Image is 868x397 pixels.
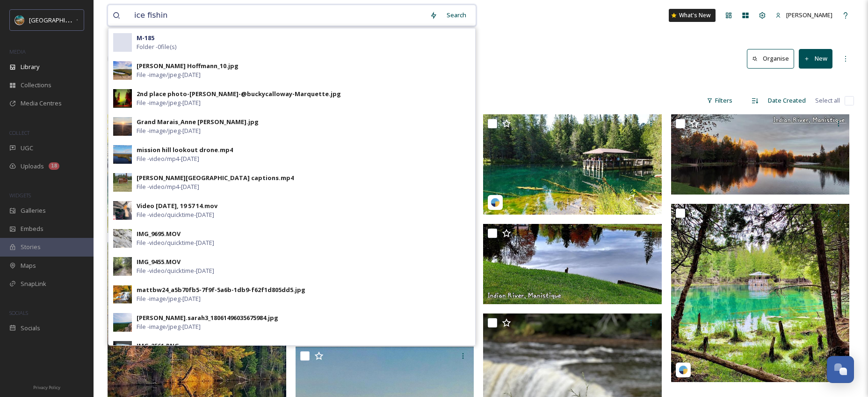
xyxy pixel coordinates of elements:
[137,182,199,191] span: File - video/mp4 - [DATE]
[9,48,26,55] span: MEDIA
[137,118,259,126] div: Grand Marais_Anne [PERSON_NAME].jpg
[491,198,500,207] img: snapsea-logo.png
[137,90,341,98] div: 2nd place photo-[PERSON_NAME]-@buckycalloway-Marquette.jpg
[21,206,46,215] span: Galleries
[9,129,29,136] span: COLLECT
[15,15,24,25] img: Snapsea%20Profile.jpg
[113,61,132,80] img: 68737a6c-a6ab-4347-a24d-b8962bd01e86.jpg
[137,210,214,219] span: File - video/quicktime - [DATE]
[113,257,132,276] img: c7e52a5e-c5dc-4afd-986e-6a4e908e9cf2.jpg
[21,279,46,288] span: SnapLink
[21,243,41,251] span: Stories
[786,11,832,19] span: [PERSON_NAME]
[799,49,832,68] button: New
[747,49,799,68] a: Organise
[113,145,132,164] img: e8ef5c68-33d2-4cc2-89fa-50cbc491f04e.jpg
[9,309,28,316] span: SOCIALS
[771,6,837,24] a: [PERSON_NAME]
[137,258,181,266] div: IMG_9455.MOV
[21,81,51,90] span: Collections
[137,266,214,275] span: File - video/quicktime - [DATE]
[137,313,278,322] div: [PERSON_NAME].sarah3_18061496035675984.jpg
[113,201,132,220] img: 491b3362-b30c-4431-a123-5a1635736215.jpg
[137,154,199,163] span: File - video/mp4 - [DATE]
[763,91,810,110] div: Date Created
[49,162,59,170] div: 18
[113,229,132,248] img: 17f42f26-07a0-438b-8894-808fdf243113.jpg
[671,204,850,382] img: marls_cass_17863158439856516.jpg
[137,42,176,51] span: Folder - 0 file(s)
[815,96,840,105] span: Select all
[137,62,239,70] div: [PERSON_NAME] Hoffmann_10.jpg
[21,162,44,171] span: Uploads
[21,63,39,71] span: Library
[483,224,662,304] img: eecb5fcf-b95b-71e3-7fc6-60e5f8e89abf.jpg
[113,341,132,360] img: 936f5d0f-0ecc-4dad-bae9-cb2429855200.jpg
[113,285,132,304] img: 7394e628-da78-41ac-bd58-42c71c2106e9.jpg
[29,15,120,24] span: [GEOGRAPHIC_DATA][US_STATE]
[130,5,425,26] input: Search your library
[21,324,40,333] span: Socials
[702,91,737,110] div: Filters
[113,89,132,108] img: 082b2265-e103-4640-89a6-c51f998c3495.jpg
[137,202,217,210] div: Video [DATE], 19 57 14.mov
[137,322,201,331] span: File - image/jpeg - [DATE]
[137,238,214,247] span: File - video/quicktime - [DATE]
[113,313,132,332] img: 8a5be673-4545-4fbe-9653-5fd43058c8f0.jpg
[33,381,60,392] a: Privacy Policy
[679,365,688,375] img: snapsea-logo.png
[137,341,179,350] div: IMG_2561.PNG
[9,192,31,199] span: WIDGETS
[137,294,201,303] span: File - image/jpeg - [DATE]
[21,144,33,153] span: UGC
[108,114,286,233] img: karthikeyan_petchi_1896867779015095583_1690307139.jpg
[137,174,294,182] div: [PERSON_NAME][GEOGRAPHIC_DATA] captions.mp4
[137,70,201,79] span: File - image/jpeg - [DATE]
[671,114,850,195] img: 381cd007-ffb7-56c5-4616-08de51c988d2.jpg
[108,96,126,105] span: 11 file s
[137,34,154,42] strong: M-185
[483,114,662,215] img: overthehills2019_17851053949846264.jpg
[137,98,201,107] span: File - image/jpeg - [DATE]
[137,126,201,135] span: File - image/jpeg - [DATE]
[137,146,233,154] div: mission hill lookout drone.mp4
[113,117,132,136] img: 32548513-eafc-4f0f-a52f-efe905316092.jpg
[21,99,62,108] span: Media Centres
[827,356,854,383] button: Open Chat
[33,384,60,390] span: Privacy Policy
[113,173,132,192] img: 4f19992f-a9f0-4a57-bc7b-84b83ce026b9.jpg
[669,9,716,22] a: What's New
[442,6,471,24] div: Search
[137,230,181,238] div: IMG_9695.MOV
[137,286,305,294] div: mattbw24_a5b70fb5-7f9f-5a6b-1db9-f62f1d805dd5.jpg
[747,49,794,68] button: Organise
[21,224,43,233] span: Embeds
[21,261,36,270] span: Maps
